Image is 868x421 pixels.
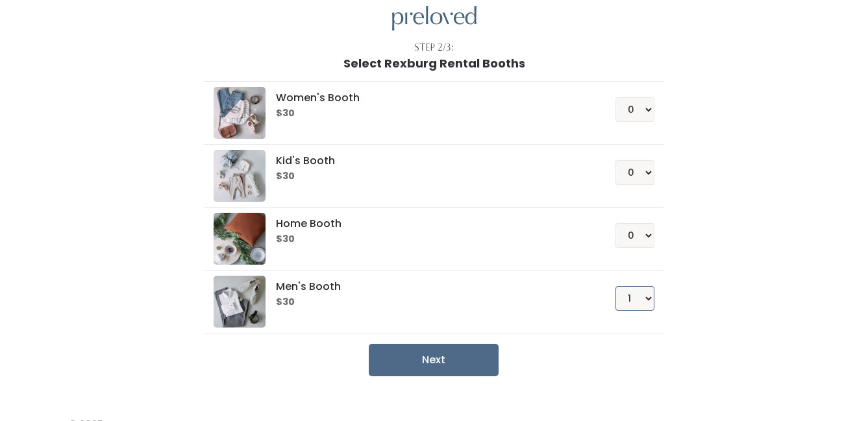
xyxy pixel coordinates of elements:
img: preloved logo [214,276,266,328]
h5: Kid's Booth [276,155,584,167]
h6: $30 [276,108,584,119]
div: Step 2/3: [414,41,454,54]
img: preloved logo [392,6,477,31]
h5: Men's Booth [276,281,584,293]
img: preloved logo [214,87,266,139]
h1: Select Rexburg Rental Booths [343,57,525,70]
img: preloved logo [214,150,266,202]
h5: Women's Booth [276,92,584,104]
h5: Home Booth [276,218,584,230]
img: preloved logo [214,213,266,265]
h6: $30 [276,297,584,307]
h6: $30 [276,234,584,245]
button: Next [369,344,499,376]
h6: $30 [276,171,584,182]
